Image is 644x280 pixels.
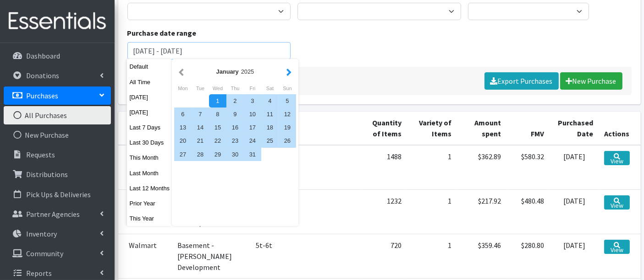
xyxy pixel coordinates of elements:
[457,145,507,190] td: $362.89
[244,134,261,147] div: 24
[279,94,296,108] div: 5
[244,121,261,134] div: 17
[244,94,261,108] div: 3
[209,94,226,108] div: 1
[226,121,244,134] div: 16
[362,145,407,190] td: 1488
[26,249,63,258] p: Community
[4,145,111,164] a: Requests
[279,121,296,134] div: 19
[250,145,363,190] td: Size 6
[506,145,550,190] td: $580.32
[599,112,640,145] th: Actions
[407,189,457,234] td: 1
[407,145,457,190] td: 1
[279,108,296,121] div: 12
[174,82,192,94] div: Monday
[244,108,261,121] div: 10
[127,42,291,59] input: January 1, 2011 - December 31, 2011
[261,121,279,134] div: 18
[118,234,172,278] td: Walmart
[457,234,507,278] td: $359.46
[118,145,172,190] td: Target
[4,66,111,85] a: Donations
[226,134,244,147] div: 23
[4,165,111,183] a: Distributions
[604,195,629,210] a: View
[407,112,457,145] th: Variety of Items
[26,210,80,219] p: Partner Agencies
[362,112,407,145] th: Quantity of Items
[26,170,68,179] p: Distributions
[26,269,52,278] p: Reports
[127,167,172,180] button: Last Month
[26,71,59,80] p: Donations
[209,108,226,121] div: 8
[457,189,507,234] td: $217.92
[127,151,172,164] button: This Month
[261,94,279,108] div: 4
[261,108,279,121] div: 11
[127,106,172,119] button: [DATE]
[26,91,58,100] p: Purchases
[174,121,192,134] div: 13
[127,197,172,210] button: Prior Year
[279,134,296,147] div: 26
[209,121,226,134] div: 15
[26,190,91,199] p: Pick Ups & Deliveries
[127,75,172,89] button: All Time
[407,234,457,278] td: 1
[127,121,172,134] button: Last 7 Days
[192,82,209,94] div: Tuesday
[550,145,599,190] td: [DATE]
[209,134,226,147] div: 22
[209,82,226,94] div: Wednesday
[26,229,57,238] p: Inventory
[4,244,111,263] a: Community
[216,68,239,75] strong: January
[172,234,250,278] td: Basement - [PERSON_NAME] Development
[4,86,111,105] a: Purchases
[127,212,172,225] button: This Year
[4,205,111,223] a: Partner Agencies
[550,112,599,145] th: Purchased Date
[457,112,507,145] th: Amount spent
[261,134,279,147] div: 25
[127,91,172,104] button: [DATE]
[127,136,172,149] button: Last 30 Days
[127,27,197,38] label: Purchase date range
[250,112,363,145] th: Comments
[604,240,629,254] a: View
[560,72,622,90] a: New Purchase
[226,108,244,121] div: 9
[506,112,550,145] th: FMV
[192,108,209,121] div: 7
[4,225,111,243] a: Inventory
[506,234,550,278] td: $280.80
[279,82,296,94] div: Sunday
[550,234,599,278] td: [DATE]
[226,148,244,161] div: 30
[127,60,172,73] button: Default
[261,82,279,94] div: Saturday
[250,234,363,278] td: 5t-6t
[604,151,629,165] a: View
[362,234,407,278] td: 720
[241,68,254,75] span: 2025
[118,189,172,234] td: Target
[244,148,261,161] div: 31
[192,121,209,134] div: 14
[174,134,192,147] div: 20
[484,72,559,90] a: Export Purchases
[4,106,111,124] a: All Purchases
[250,189,363,234] td: Size 5
[226,82,244,94] div: Thursday
[550,189,599,234] td: [DATE]
[174,108,192,121] div: 6
[244,82,261,94] div: Friday
[4,6,111,37] img: HumanEssentials
[118,112,172,145] th: Purchases from
[4,185,111,204] a: Pick Ups & Deliveries
[226,94,244,108] div: 2
[26,150,55,159] p: Requests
